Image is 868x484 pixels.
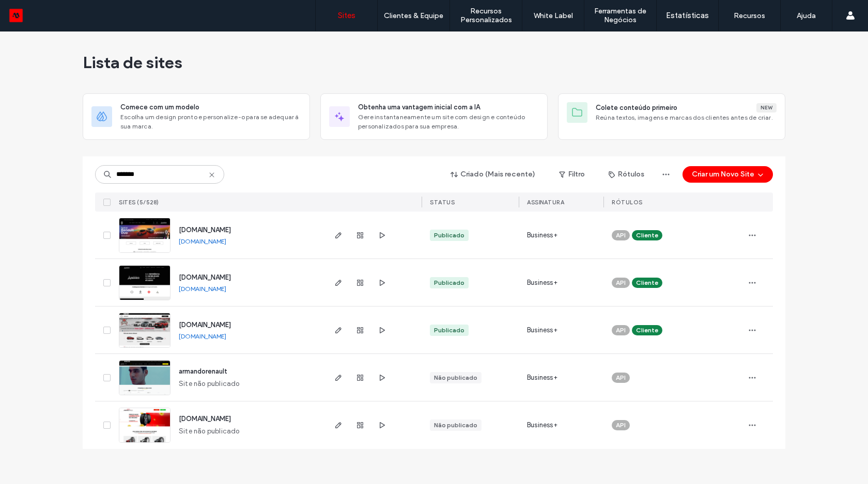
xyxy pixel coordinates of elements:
span: Reúna textos, imagens e marcas dos clientes antes de criar. [596,113,777,122]
div: Comece com um modeloEscolha um design pronto e personalize-o para se adequar à sua marca. [83,93,310,140]
a: armandorenault [179,367,227,375]
label: Sites [338,11,355,20]
a: [DOMAIN_NAME] [179,237,226,245]
span: Business+ [527,325,557,335]
span: Colete conteúdo primeiro [596,103,677,113]
span: Obtenha uma vantagem inicial com a IA [358,102,480,112]
span: Cliente [636,231,658,240]
span: Ajuda [23,7,50,17]
span: Business+ [527,373,557,383]
a: [DOMAIN_NAME] [179,332,226,340]
span: Comece com um modelo [120,102,199,112]
div: Publicado [434,326,464,335]
button: Rótulos [599,166,654,183]
span: API [616,421,626,430]
div: Não publicado [434,421,477,430]
label: Ferramentas de Negócios [584,7,656,24]
div: Obtenha uma vantagem inicial com a IAGere instantaneamente um site com design e conteúdo personal... [320,93,548,140]
span: Gere instantaneamente um site com design e conteúdo personalizados para sua empresa. [358,112,539,131]
span: Rótulos [612,199,643,206]
a: [DOMAIN_NAME] [179,226,231,234]
div: Não publicado [434,373,477,382]
span: Lista de sites [83,52,182,73]
span: Assinatura [527,199,564,206]
div: Publicado [434,278,464,287]
label: Clientes & Equipe [384,11,443,20]
span: STATUS [430,199,455,206]
button: Filtro [549,166,595,183]
div: Colete conteúdo primeiroNewReúna textos, imagens e marcas dos clientes antes de criar. [558,93,785,140]
label: Ajuda [797,11,816,20]
span: API [616,278,626,287]
label: Recursos [734,11,765,20]
div: Publicado [434,231,464,240]
span: API [616,231,626,240]
span: Business+ [527,420,557,430]
span: Business+ [527,278,557,288]
button: Criado (Mais recente) [442,166,545,183]
span: Cliente [636,326,658,335]
button: Criar um Novo Site [683,166,773,183]
span: Cliente [636,278,658,287]
span: API [616,326,626,335]
span: Sites (5/528) [119,199,159,206]
a: [DOMAIN_NAME] [179,415,231,423]
label: Estatísticas [666,11,709,20]
a: [DOMAIN_NAME] [179,273,231,281]
div: New [756,103,777,112]
span: Business+ [527,230,557,240]
span: Escolha um design pronto e personalize-o para se adequar à sua marca. [120,112,301,131]
span: Site não publicado [179,379,240,389]
a: [DOMAIN_NAME] [179,321,231,329]
span: API [616,373,626,382]
label: White Label [534,11,573,20]
label: Recursos Personalizados [450,7,522,24]
span: Site não publicado [179,426,240,437]
a: [DOMAIN_NAME] [179,285,226,293]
